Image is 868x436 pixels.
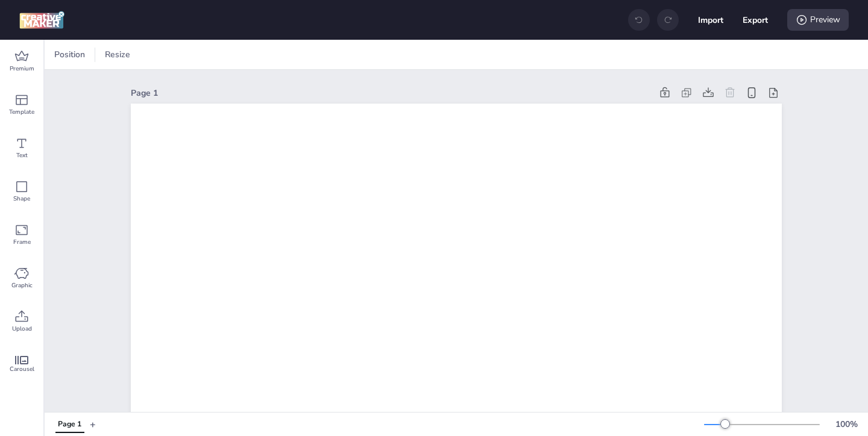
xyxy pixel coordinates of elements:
[102,48,133,61] span: Resize
[49,414,90,435] div: Tabs
[13,194,30,204] span: Shape
[698,7,723,33] button: Import
[832,418,861,431] div: 100 %
[787,9,849,31] div: Preview
[16,151,28,160] span: Text
[743,7,768,33] button: Export
[58,419,81,430] div: Page 1
[90,414,96,435] button: +
[13,237,31,247] span: Frame
[10,64,34,73] span: Premium
[19,11,64,29] img: logo Creative Maker
[52,48,87,61] span: Position
[9,107,34,117] span: Template
[12,324,32,334] span: Upload
[131,87,652,99] div: Page 1
[11,281,33,290] span: Graphic
[10,364,34,374] span: Carousel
